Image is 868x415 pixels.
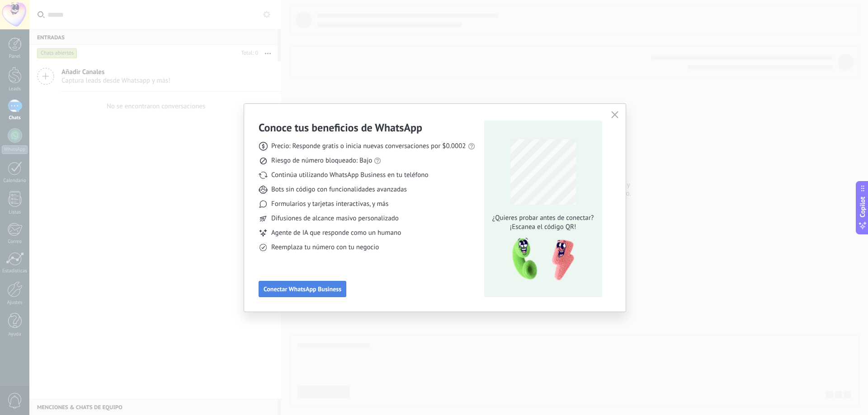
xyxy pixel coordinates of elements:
span: Reemplaza tu número con tu negocio [271,243,379,252]
span: ¡Escanea el código QR! [490,223,596,232]
button: Conectar WhatsApp Business [259,281,346,297]
span: Formularios y tarjetas interactivas, y más [271,200,388,209]
span: Continúa utilizando WhatsApp Business en tu teléfono [271,171,428,180]
span: Agente de IA que responde como un humano [271,228,401,238]
h3: Conoce tus beneficios de WhatsApp [259,121,422,135]
span: Bots sin código con funcionalidades avanzadas [271,185,407,194]
span: Riesgo de número bloqueado: Bajo [271,156,372,165]
span: ¿Quieres probar antes de conectar? [490,214,596,223]
span: Difusiones de alcance masivo personalizado [271,214,399,223]
span: Precio: Responde gratis o inicia nuevas conversaciones por $0.0002 [271,142,466,151]
span: Conectar WhatsApp Business [264,286,341,292]
span: Copilot [858,196,867,217]
img: qr-pic-1x.png [505,235,576,284]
